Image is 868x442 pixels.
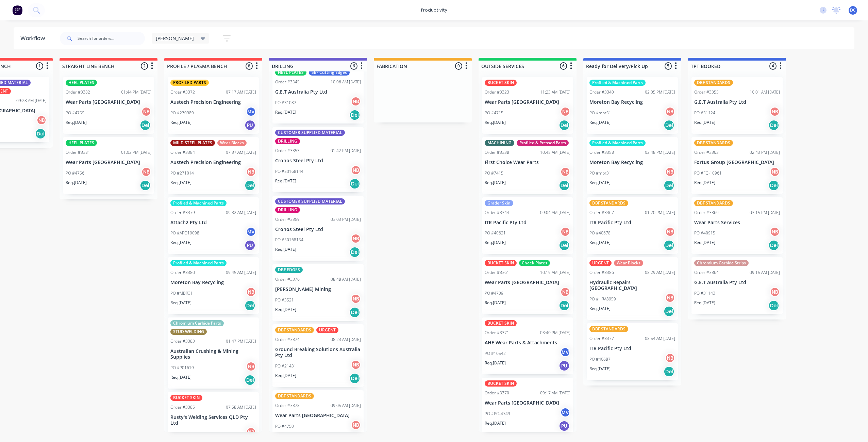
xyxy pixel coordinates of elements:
[589,240,611,246] p: Req. [DATE]
[170,89,195,95] div: Order #3372
[694,200,733,206] div: DBF STANDARDS
[275,198,345,204] div: CUSTOMER SUPPLIED MATERIAL
[349,110,360,120] div: Del
[694,300,715,306] p: Req. [DATE]
[275,100,296,106] p: PO #31087
[485,119,506,126] p: Req. [DATE]
[66,140,97,146] div: HEEL PLATES
[694,170,722,176] p: PO #FG-10961
[351,233,361,244] div: NB
[485,170,503,176] p: PO #7415
[246,167,256,177] div: NB
[316,327,338,333] div: URGENT
[170,160,256,165] p: Austech Precision Engineering
[168,137,259,194] div: MILD STEEL PLATESWear BlocksOrder #338407:37 AM [DATE]Austech Precision EngineeringPO #271014NBRe...
[331,148,361,154] div: 01:42 PM [DATE]
[665,107,675,117] div: NB
[170,180,191,186] p: Req. [DATE]
[170,269,195,276] div: Order #3380
[170,140,215,146] div: MILD STEEL PLATES
[589,280,675,291] p: Hydraulic Repairs [GEOGRAPHIC_DATA]
[664,120,674,131] div: Del
[589,306,611,312] p: Req. [DATE]
[246,107,256,117] div: MV
[589,366,611,372] p: Req. [DATE]
[664,240,674,251] div: Del
[245,300,255,311] div: Del
[170,210,195,216] div: Order #3379
[275,423,294,429] p: PO #4750
[485,290,503,296] p: PO #4739
[485,300,506,306] p: Req. [DATE]
[664,366,674,377] div: Del
[170,414,256,426] p: Rusty's Welding Services QLD Pty Ltd
[351,294,361,304] div: NB
[170,260,227,266] div: Profiled & Machined Parts
[217,140,247,146] div: Wear Blocks
[170,430,196,437] p: PO #PO-0477
[246,287,256,297] div: NB
[275,297,294,303] p: PO #3521
[351,96,361,107] div: NB
[349,247,360,258] div: Del
[691,257,783,314] div: Chromium Carbide StripsOrder #336409:15 AM [DATE]G.E.T Australia Pty LtdPO #31143NBReq.[DATE]Del
[170,220,256,226] p: Attach2 Pty Ltd
[226,338,256,344] div: 01:47 PM [DATE]
[275,337,300,343] div: Order #3374
[540,390,570,396] div: 09:17 AM [DATE]
[275,287,361,292] p: [PERSON_NAME] Mining
[121,149,151,155] div: 01:02 PM [DATE]
[645,335,675,342] div: 08:54 AM [DATE]
[485,390,509,396] div: Order #3370
[275,148,300,154] div: Order #3353
[141,167,151,177] div: NB
[560,347,570,357] div: MV
[275,373,296,379] p: Req. [DATE]
[768,300,779,311] div: Del
[170,300,191,306] p: Req. [DATE]
[589,170,611,176] p: PO #mbr31
[275,237,303,243] p: PO #50168154
[589,326,628,332] div: DBF STANDARDS
[589,80,646,86] div: Profiled & Machined Parts
[170,395,202,401] div: BUCKET SKIN
[540,269,570,276] div: 10:19 AM [DATE]
[694,220,780,226] p: Wear Parts Services
[645,269,675,276] div: 08:29 AM [DATE]
[482,137,573,194] div: MACHININGProfiled & Pressed PartsOrder #333810:45 AM [DATE]First Choice Wear PartsPO #7415NBReq.[...
[691,197,783,254] div: DBF STANDARDSOrder #336903:15 PM [DATE]Wear Parts ServicesPO #40915NBReq.[DATE]Del
[645,210,675,216] div: 01:20 PM [DATE]
[170,200,227,206] div: Profiled & Machined Parts
[226,149,256,155] div: 07:37 AM [DATE]
[485,149,509,155] div: Order #3338
[168,317,259,389] div: Chromium Carbide PartsSTUD WELDINGOrder #338301:47 PM [DATE]Australian Crushing & Mining Supplies...
[275,79,300,85] div: Order #3345
[485,110,503,116] p: PO #4715
[331,79,361,85] div: 10:06 AM [DATE]
[589,230,611,236] p: PO #40678
[540,210,570,216] div: 09:04 AM [DATE]
[275,109,296,115] p: Req. [DATE]
[168,257,259,314] div: Profiled & Machined PartsOrder #338009:45 AM [DATE]Moreton Bay RecyclingPO #MBR31NBReq.[DATE]Del
[587,257,678,320] div: URGENTWear BlocksOrder #338608:29 AM [DATE]Hydraulic Repairs [GEOGRAPHIC_DATA]PO #HRA8959NBReq.[D...
[66,149,90,155] div: Order #3381
[750,149,780,155] div: 02:43 PM [DATE]
[485,260,517,266] div: BUCKET SKIN
[485,360,506,366] p: Req. [DATE]
[768,120,779,131] div: Del
[750,269,780,276] div: 09:15 AM [DATE]
[559,120,570,131] div: Del
[540,149,570,155] div: 10:45 AM [DATE]
[170,230,199,236] p: PO #APO19098
[694,230,715,236] p: PO #40915
[246,227,256,237] div: MV
[275,138,300,144] div: DRILLING
[275,267,303,273] div: DBF EDGES
[140,180,151,191] div: Del
[589,296,616,302] p: PO #HRA8959
[16,98,47,104] div: 09:28 AM [DATE]
[63,77,154,134] div: HEEL PLATESOrder #338201:44 PM [DATE]Wear Parts [GEOGRAPHIC_DATA]PO #4759NBReq.[DATE]Del
[485,80,517,86] div: BUCKET SKIN
[275,69,306,76] div: HEEL PLATES
[272,196,364,261] div: CUSTOMER SUPPLIED MATERIALDRILLINGOrder #335903:03 PM [DATE]Cronos Steel Pty LtdPO #50168154NBReq...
